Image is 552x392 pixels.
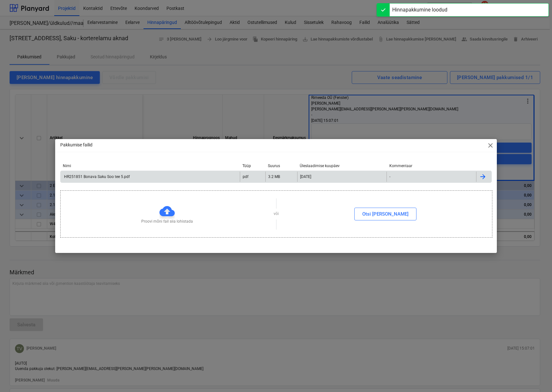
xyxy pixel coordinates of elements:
[242,164,263,168] div: Tüüp
[243,174,248,179] div: pdf
[300,164,384,168] div: Üleslaadimise kuupäev
[520,361,552,392] iframe: Chat Widget
[63,174,130,179] div: HR251851 Bonava Saku Soo tee 5.pdf
[392,6,447,14] div: Hinnapakkumine loodud
[63,164,237,168] div: Nimi
[354,208,416,220] button: Otsi [PERSON_NAME]
[268,164,295,168] div: Suurus
[389,164,474,168] div: Kommentaar
[141,219,193,224] p: Proovi mõni fail siia lohistada
[300,174,311,179] div: [DATE]
[520,361,552,392] div: Vestlusvidin
[362,210,408,218] div: Otsi [PERSON_NAME]
[274,211,279,217] p: või
[268,174,280,179] div: 3.2 MB
[60,142,92,148] p: Pakkumise failid
[389,174,390,179] div: -
[60,190,492,237] div: Proovi mõni fail siia lohistadavõiOtsi [PERSON_NAME]
[487,142,494,149] span: close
